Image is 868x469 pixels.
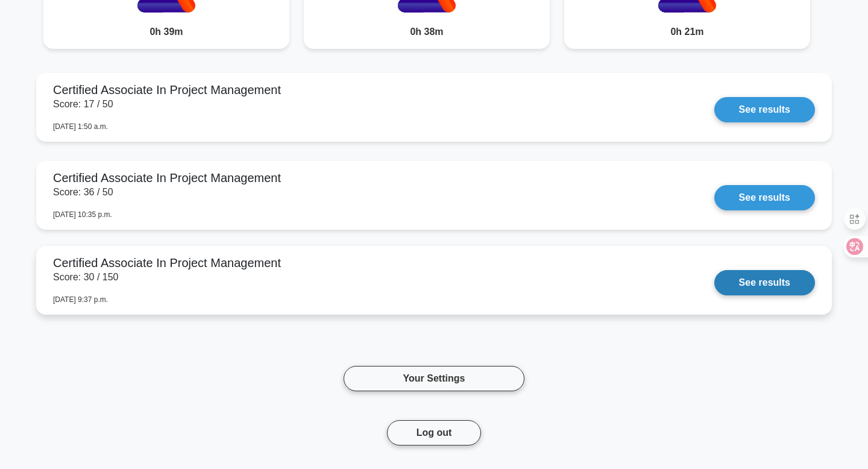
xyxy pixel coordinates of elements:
a: Your Settings [344,366,524,391]
div: 0h 21m [564,15,810,49]
a: See results [714,97,815,122]
div: 0h 38m [304,15,550,49]
div: 0h 39m [43,15,289,49]
a: See results [714,270,815,295]
a: See results [714,185,815,210]
button: Log out [387,420,482,445]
